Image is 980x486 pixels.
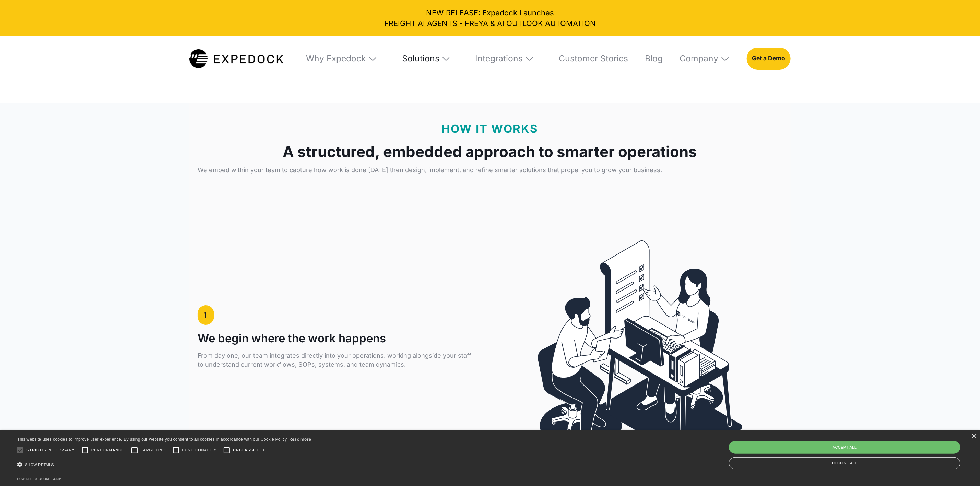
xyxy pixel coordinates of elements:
h1: We begin where the work happens [198,332,386,345]
div: Solutions [402,53,439,64]
div: Why Expedock [306,53,366,64]
div: Show details [17,458,311,471]
div: Company [672,36,737,81]
span: Strictly necessary [26,447,75,453]
iframe: Chat Widget [866,412,980,486]
div: NEW RELEASE: Expedock Launches [8,8,972,28]
p: We embed within your team to capture how work is done [DATE] then design, implement, and refine s... [198,166,662,175]
p: HOW IT WORKS [441,123,538,134]
strong: A structured, embedded approach to smarter operations [283,142,697,162]
a: Get a Demo [747,48,791,70]
span: Performance [91,447,125,453]
div: Integrations [475,53,523,64]
div: Why Expedock [298,36,385,81]
a: 1 [198,305,214,324]
span: Functionality [182,447,216,453]
div: Decline all [729,457,960,469]
p: From day one, our team integrates directly into your operations. working alongside your staff to ... [198,351,475,369]
div: Integrations [468,36,542,81]
a: Blog [637,36,663,81]
a: FREIGHT AI AGENTS - FREYA & AI OUTLOOK AUTOMATION [8,18,972,29]
div: Accept all [729,441,960,453]
div: Solutions [394,36,458,81]
span: This website uses cookies to improve user experience. By using our website you consent to all coo... [17,437,288,442]
div: Company [680,53,718,64]
a: Customer Stories [551,36,628,81]
a: Read more [289,437,311,442]
a: Powered by cookie-script [17,477,63,481]
span: Targeting [141,447,165,453]
span: Show details [25,463,54,467]
span: Unclassified [233,447,264,453]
